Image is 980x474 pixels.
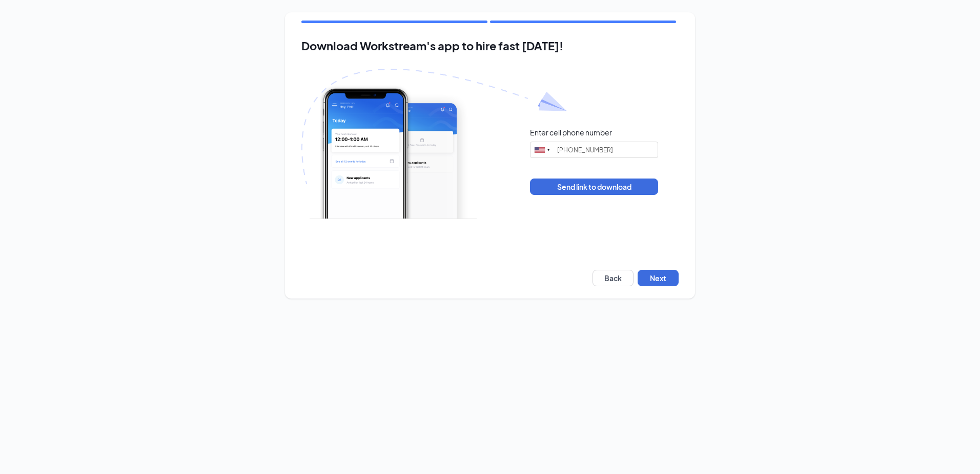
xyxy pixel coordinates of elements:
[301,69,567,219] img: Download Workstream's app with paper plane
[593,270,634,286] button: Back
[301,39,679,52] h2: Download Workstream's app to hire fast [DATE]!
[530,142,554,157] div: United States: +1
[530,127,612,137] div: Enter cell phone number
[638,270,679,286] button: Next
[530,179,658,195] button: Send link to download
